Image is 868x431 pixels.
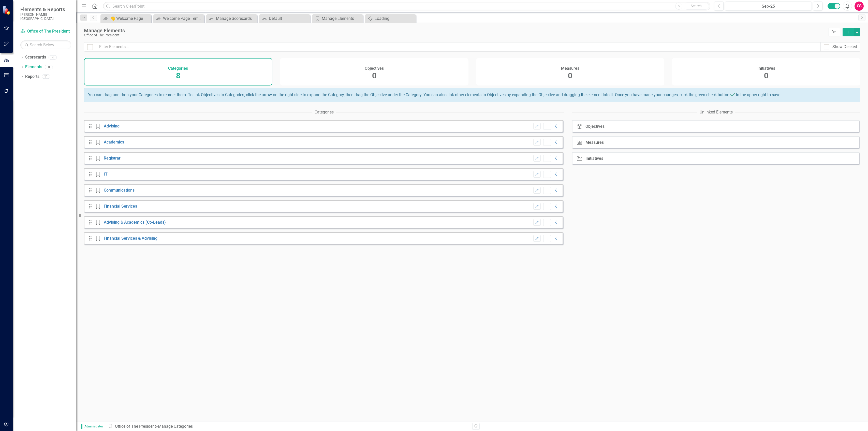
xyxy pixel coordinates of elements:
[25,64,42,70] a: Elements
[115,424,156,429] a: Office of The President
[269,15,309,22] div: Default
[216,15,256,22] div: Manage Scorecards
[757,66,775,71] h4: Initiatives
[102,15,150,22] a: 👋 Welcome Page
[96,42,821,52] input: Filter Elements...
[691,4,702,8] span: Search
[104,220,166,225] a: Advising & Academics (Co-Leads)
[365,66,384,71] h4: Objectives
[20,12,71,21] small: [PERSON_NAME][GEOGRAPHIC_DATA]
[104,140,124,145] a: Academics
[25,54,46,60] a: Scorecards
[313,15,362,22] a: Manage Elements
[104,188,135,193] a: Communications
[110,15,150,22] div: 👋 Welcome Page
[375,15,415,22] div: Loading...
[725,2,812,11] button: Sep-25
[49,55,57,60] div: 4
[372,71,376,80] span: 0
[764,71,768,80] span: 0
[366,15,415,22] a: Loading...
[208,15,256,22] a: Manage Scorecards
[84,88,860,102] div: You can drag and drop your Categories to reorder them. To link Objectives to Categories, click th...
[727,3,810,9] div: Sep-25
[81,424,105,429] span: Administrator
[561,66,579,71] h4: Measures
[104,236,157,241] a: Financial Services & Advising
[832,44,857,50] div: Show Deleted
[163,15,203,22] div: Welcome Page Template
[585,156,603,161] div: Initiatives
[168,66,188,71] h4: Categories
[3,6,11,15] img: ClearPoint Strategy
[176,71,180,80] span: 8
[104,204,137,209] a: Financial Services
[104,124,120,128] a: Advising
[45,65,53,69] div: 0
[20,28,71,34] a: Office of The President
[700,109,733,115] div: Unlinked Elements
[315,109,334,115] div: Categories
[568,71,572,80] span: 0
[20,6,71,12] span: Elements & Reports
[260,15,309,22] a: Default
[103,2,710,11] input: Search ClearPoint...
[25,74,39,80] a: Reports
[42,75,50,79] div: 11
[84,33,826,37] div: Office of The President
[855,2,864,11] button: CS
[585,124,605,129] div: Objectives
[104,156,121,161] a: Registrar
[684,3,709,10] button: Search
[20,40,71,49] input: Search Below...
[585,140,604,145] div: Measures
[104,172,108,177] a: IT
[108,424,468,429] div: » Manage Categories
[155,15,203,22] a: Welcome Page Template
[84,28,826,33] div: Manage Elements
[322,15,362,22] div: Manage Elements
